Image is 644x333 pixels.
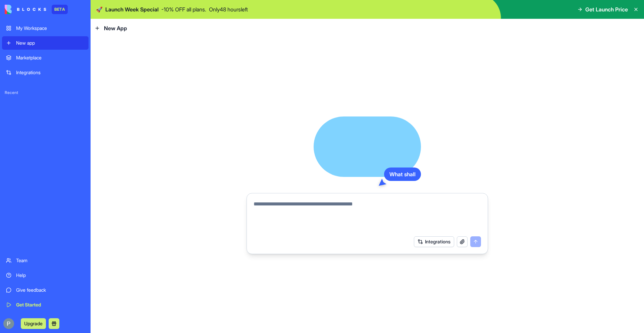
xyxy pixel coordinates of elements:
img: ACg8ocLVTJ8DRgWykL89yDeT3F3xf0oaB071-am8j5qql7j2EWyFAA=s96-c [3,318,14,329]
a: Get Started [2,298,89,312]
a: Give feedback [2,283,89,297]
a: BETA [5,5,68,14]
div: Help [16,272,85,279]
div: Get Started [16,301,85,308]
div: Team [16,257,85,264]
p: - 10 % OFF all plans. [161,5,206,13]
div: My Workspace [16,25,85,32]
button: Upgrade [21,318,46,329]
p: Only 48 hours left [209,5,248,13]
div: What shall [384,168,421,181]
a: Marketplace [2,51,89,64]
img: logo [5,5,46,14]
div: Integrations [16,69,85,76]
a: Upgrade [21,320,46,327]
div: Marketplace [16,54,85,61]
div: BETA [52,5,68,14]
a: Team [2,254,89,267]
span: Launch Week Special [105,5,159,13]
span: New App [104,24,127,32]
span: Get Launch Price [585,5,628,13]
a: New app [2,36,89,50]
a: My Workspace [2,21,89,35]
a: Integrations [2,66,89,79]
button: Integrations [414,236,454,247]
span: 🚀 [96,5,103,13]
div: Give feedback [16,287,85,293]
span: Recent [2,90,89,95]
div: New app [16,40,85,46]
a: Help [2,269,89,282]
